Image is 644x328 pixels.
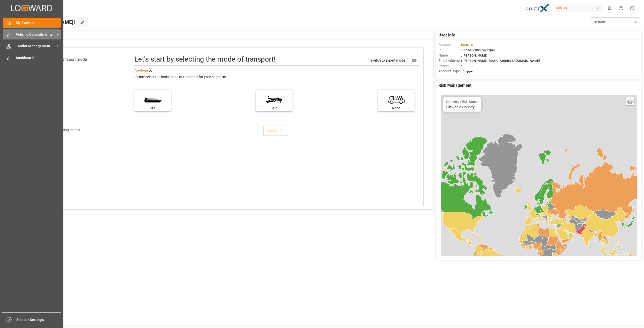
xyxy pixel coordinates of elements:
[525,4,550,13] img: Bildschirmfoto%202024-11-13%20um%2009.31.44.png_1731487080.png
[594,20,605,25] span: Default
[626,97,634,105] a: Layers
[438,82,471,88] span: Risk Management
[16,32,56,37] span: Volume Commitments
[438,69,461,74] span: Account Type
[461,48,496,52] span: : 0019Y000005VIcxQAG
[461,43,473,47] span: :
[446,100,478,104] h4: Country Risk Score
[615,3,627,14] button: Help Center
[462,43,473,47] span: SHIFTX
[554,5,602,12] div: SHIFTX
[16,317,61,322] span: Sidebar Settings
[381,106,412,111] div: Road
[134,74,420,80] div: Please select the main mode of transport for your shipment.
[438,42,461,48] span: Account
[438,32,455,38] span: User Info
[604,3,615,14] button: show 0 new notifications
[446,100,478,109] div: Click on a Country
[461,59,540,63] span: : [PERSON_NAME][EMAIL_ADDRESS][DOMAIN_NAME]
[461,69,474,73] span: : Shipper
[48,57,87,63] div: Select transport mode
[49,127,80,133] div: Add shipping details
[461,54,488,57] span: : [PERSON_NAME]
[438,63,461,69] span: Phone
[438,58,461,63] span: Email Address
[370,58,405,62] span: Switch to expert mode
[263,125,288,136] button: NEXT
[134,54,275,65] div: Let's start by selecting the mode of transport!
[438,53,461,58] span: Name
[16,20,61,25] span: My Cockpit
[554,3,604,13] button: SHIFTX
[590,17,640,27] button: open menu
[3,53,61,63] a: Dashboard
[16,55,61,61] span: Dashboard
[461,64,465,68] span: : —
[134,68,148,74] div: See less
[3,18,61,28] a: My Cockpit
[438,48,461,53] span: Id
[268,127,283,133] div: NEXT
[16,43,56,49] span: Tender Management
[259,106,290,111] div: Air
[137,106,168,111] div: Sea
